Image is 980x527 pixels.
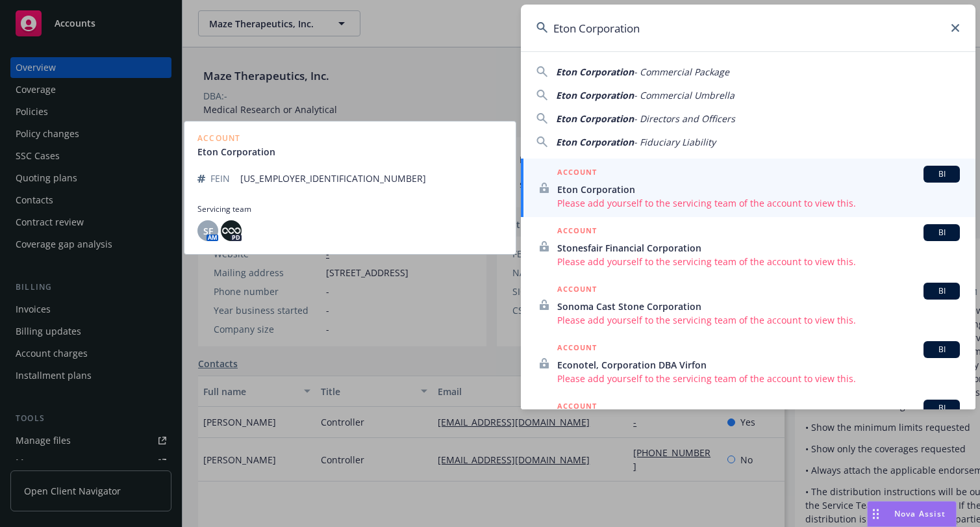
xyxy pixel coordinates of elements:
span: - Commercial Package [634,66,729,78]
h5: ACCOUNT [557,283,597,298]
button: Nova Assist [867,501,957,527]
span: BI [929,168,955,180]
h5: ACCOUNT [557,224,597,240]
span: Please add yourself to the servicing team of the account to view this. [557,255,960,268]
div: Drag to move [868,502,884,526]
a: ACCOUNTBIEton CorporationPlease add yourself to the servicing team of the account to view this. [521,159,975,217]
span: Eton Corporation [556,136,634,148]
span: Please add yourself to the servicing team of the account to view this. [557,313,960,327]
a: ACCOUNTBIEconotel, Corporation DBA VirfonPlease add yourself to the servicing team of the account... [521,334,975,392]
a: ACCOUNTBISonoma Cast Stone CorporationPlease add yourself to the servicing team of the account to... [521,276,975,334]
span: Please add yourself to the servicing team of the account to view this. [557,372,960,385]
span: BI [929,227,955,238]
span: Sonoma Cast Stone Corporation [557,300,960,313]
input: Search... [521,5,975,51]
span: Please add yourself to the servicing team of the account to view this. [557,196,960,210]
span: Stonesfair Financial Corporation [557,241,960,255]
span: Nova Assist [894,508,946,519]
h5: ACCOUNT [557,166,597,181]
h5: ACCOUNT [557,400,597,415]
span: - Fiduciary Liability [634,136,716,148]
span: Eton Corporation [556,66,634,78]
span: - Directors and Officers [634,112,735,125]
a: ACCOUNTBI [521,392,975,451]
span: Eton Corporation [557,183,960,196]
span: - Commercial Umbrella [634,89,735,101]
span: Econotel, Corporation DBA Virfon [557,358,960,372]
a: ACCOUNTBIStonesfair Financial CorporationPlease add yourself to the servicing team of the account... [521,217,975,276]
span: Eton Corporation [556,89,634,101]
span: BI [929,285,955,297]
h5: ACCOUNT [557,341,597,357]
span: BI [929,344,955,355]
span: BI [929,402,955,414]
span: Eton Corporation [556,112,634,125]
